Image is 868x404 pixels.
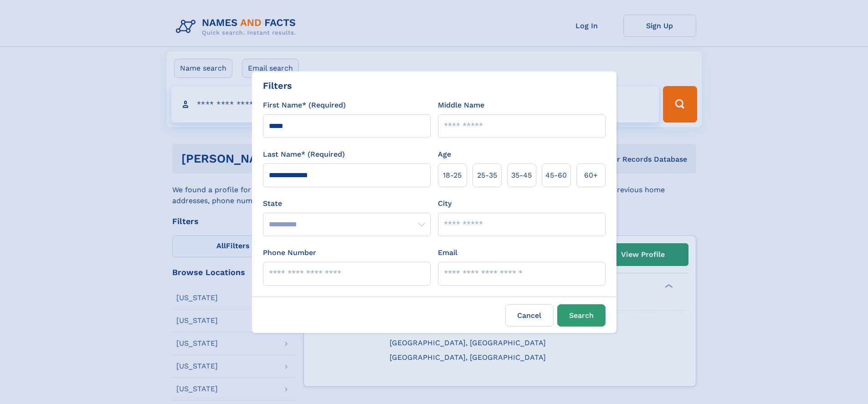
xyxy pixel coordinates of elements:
[505,304,554,327] label: Cancel
[557,304,606,327] button: Search
[477,170,497,181] span: 25‑35
[263,247,316,258] label: Phone Number
[263,198,431,209] label: State
[438,198,452,209] label: City
[263,100,346,111] label: First Name* (Required)
[443,170,462,181] span: 18‑25
[263,149,345,160] label: Last Name* (Required)
[438,100,484,111] label: Middle Name
[438,247,457,258] label: Email
[511,170,532,181] span: 35‑45
[263,79,292,92] div: Filters
[545,170,567,181] span: 45‑60
[584,170,598,181] span: 60+
[438,149,451,160] label: Age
